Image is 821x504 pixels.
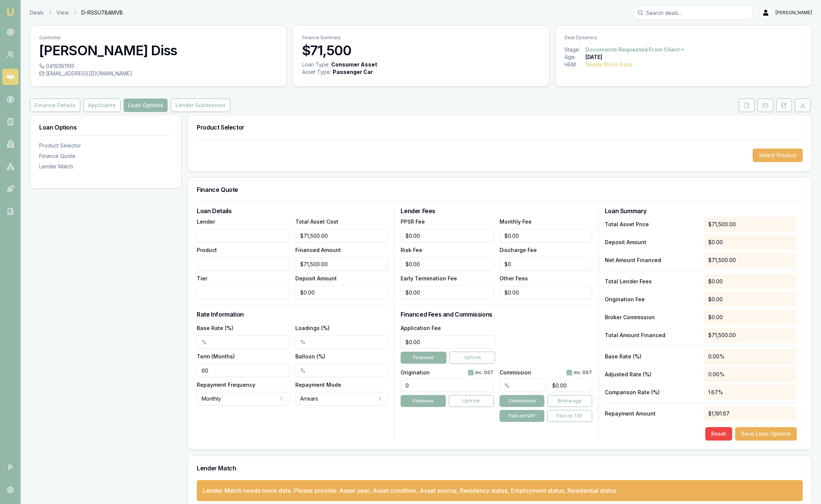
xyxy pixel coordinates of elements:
label: Repayment Mode [295,382,341,388]
nav: breadcrumb [30,9,123,16]
a: View [56,9,69,16]
h3: Lender Match [197,465,803,471]
div: 0419381165 [39,62,277,70]
button: Upfront [449,395,494,407]
button: Loan Options [124,99,168,112]
div: 1.67% [704,385,797,400]
div: Asset Type : [302,68,331,76]
a: Lender Submission [169,99,232,112]
button: Paid on NAF [500,410,544,422]
a: Finance Details [30,99,82,112]
p: Origination Fee [605,296,698,303]
div: Finance Quote [39,152,172,160]
p: Deposit Amount [605,239,698,246]
button: Reset [705,427,732,441]
label: Tier [197,275,207,281]
h3: Loan Details [197,208,388,214]
input: $ [500,257,592,271]
div: [EMAIL_ADDRESS][DOMAIN_NAME] [39,70,277,77]
div: $0.00 [704,235,797,250]
label: Deposit Amount [295,275,337,281]
p: Net Amount Financed [605,256,698,264]
p: Total Amount Financed [605,332,698,339]
div: $71,500.00 [704,253,797,268]
label: Lender [197,218,215,225]
label: Repayment Frequency [197,382,255,388]
div: $0.00 [704,310,797,325]
div: Lender Match needs more data. Please provide: Asset year, Asset condition, Asset source, Residenc... [203,486,616,495]
label: PPSR Fee [401,218,425,225]
button: Paid on TAF [547,410,592,422]
label: Loadings (%) [295,325,330,331]
input: $ [401,229,493,242]
div: Product Selector [39,142,172,149]
div: [DATE] [585,53,602,61]
input: $ [295,229,388,242]
img: emu-icon-u.png [6,7,15,16]
div: $71,500.00 [704,217,797,232]
h3: [PERSON_NAME] Diss [39,43,277,58]
input: $ [295,286,388,299]
p: Adjusted Rate (%) [605,371,698,378]
input: % [197,335,289,349]
label: Base Rate (%) [197,325,233,331]
input: % [295,335,388,349]
h3: Financed Fees and Commissions [401,311,592,317]
button: Applicants [83,99,121,112]
p: Repayment Amount [605,410,698,417]
p: Total Lender Fees [605,278,698,285]
div: 0.00% [704,349,797,364]
input: $ [401,257,493,271]
div: inc. GST [468,370,494,376]
div: Needs More Data [585,61,632,68]
label: Financed Amount [295,247,341,253]
button: Financed [401,352,446,364]
h3: Finance Quote [197,187,803,193]
button: Select Product [753,149,803,162]
div: Consumer Asset [331,61,377,68]
label: Other Fees [500,275,528,281]
button: Financed [401,395,445,407]
input: $ [500,286,592,299]
div: $0.00 [704,292,797,307]
button: Upfront [450,352,495,364]
p: Comparison Rate (%) [605,389,698,396]
button: Save Loan Options [735,427,797,441]
label: Early Termination Fee [401,275,457,281]
span: D-RSSU78AMVB [81,9,123,16]
div: Stage: [565,46,585,53]
div: Loan Type: [302,61,330,68]
label: Origination [401,370,430,375]
label: Term (Months) [197,353,235,360]
input: $ [500,229,592,242]
h3: Product Selector [197,124,803,130]
div: Passenger Car [333,68,373,76]
a: Loan Options [122,99,169,112]
input: $ [295,257,388,271]
label: Monthly Fee [500,218,532,225]
div: $1,191.67 [704,406,797,421]
p: Finance Summary [302,35,540,41]
div: $71,500.00 [704,328,797,343]
p: Total Asset Price [605,221,698,228]
span: [PERSON_NAME] [775,10,812,16]
p: Customer [39,35,277,41]
a: Deals [30,9,44,16]
label: Discharge Fee [500,247,537,253]
input: $ [401,335,495,349]
label: Risk Fee [401,247,422,253]
label: Product [197,247,217,253]
span: P [2,459,19,476]
div: 0.00% [704,367,797,382]
button: Commission [500,395,544,407]
div: $0.00 [704,274,797,289]
p: Broker Commission [605,314,698,321]
label: Commission [500,370,531,375]
p: Deal Dynamics [565,35,803,41]
button: Finance Details [30,99,80,112]
button: Lender Submission [171,99,230,112]
input: $ [401,286,493,299]
label: Balloon (%) [295,353,325,360]
p: Base Rate (%) [605,353,698,360]
input: Search deals [634,6,753,19]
